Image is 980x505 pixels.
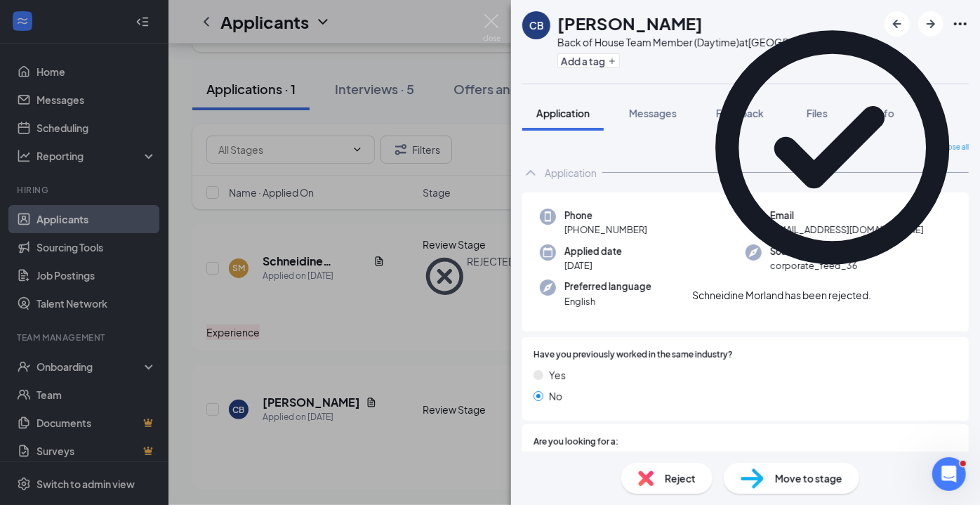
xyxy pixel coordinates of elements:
svg: Plus [608,57,616,65]
span: Move to stage [775,471,842,486]
span: Applied date [564,244,622,258]
span: No [549,388,562,404]
svg: CheckmarkCircle [692,7,973,288]
span: Phone [564,209,647,223]
span: [DATE] [564,258,622,273]
span: Preferred language [564,280,651,294]
div: CB [529,18,544,32]
span: Application [536,107,590,119]
button: PlusAdd a tag [557,53,620,68]
span: [PHONE_NUMBER] [564,223,647,237]
iframe: Intercom live chat [932,457,966,491]
h1: [PERSON_NAME] [557,11,703,35]
svg: ChevronUp [522,164,539,181]
div: Back of House Team Member (Daytime) at [GEOGRAPHIC_DATA] [557,35,851,49]
span: Yes [549,367,566,383]
span: Reject [665,471,696,486]
span: Are you looking for a: [534,435,618,449]
div: Application [545,166,597,180]
span: English [564,294,651,308]
span: Messages [629,107,677,119]
span: Have you previously worked in the same industry? [534,348,733,362]
div: Schneidine Morland has been rejected. [692,288,871,303]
